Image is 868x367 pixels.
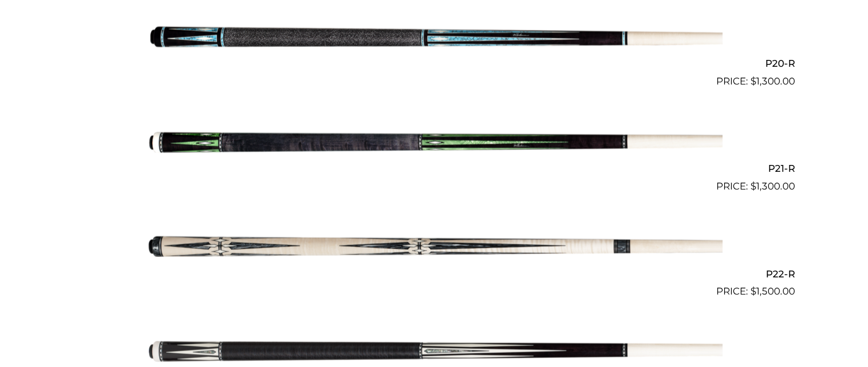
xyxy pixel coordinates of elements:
bdi: 1,300.00 [750,180,795,192]
bdi: 1,500.00 [750,285,795,297]
bdi: 1,300.00 [750,75,795,87]
h2: P22-R [74,263,795,284]
img: P22-R [146,199,722,295]
a: P22-R $1,500.00 [74,199,795,299]
h2: P20-R [74,53,795,74]
a: P21-R $1,300.00 [74,94,795,194]
span: $ [750,75,756,87]
span: $ [750,180,756,192]
img: P21-R [146,94,722,189]
span: $ [750,285,756,297]
h2: P21-R [74,158,795,179]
